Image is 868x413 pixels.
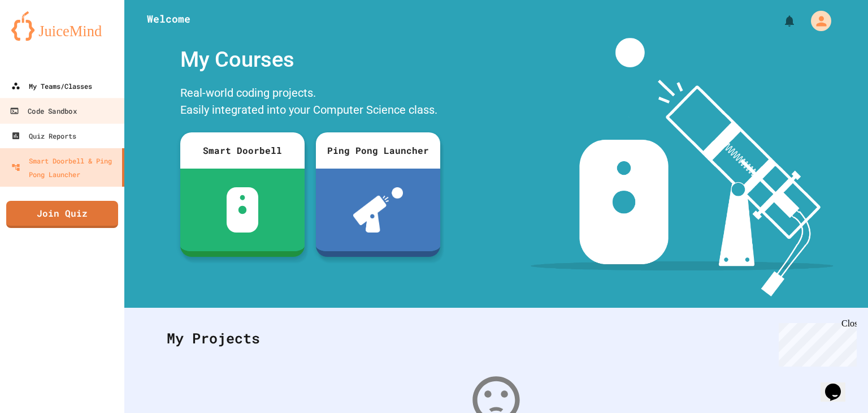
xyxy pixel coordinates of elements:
[11,11,113,41] img: logo-orange.svg
[175,81,446,124] div: Real-world coding projects. Easily integrated into your Computer Science class.
[6,201,118,228] a: Join Quiz
[175,38,446,81] div: My Courses
[227,187,259,233] img: sdb-white.svg
[11,79,92,93] div: My Teams/Classes
[353,187,403,233] img: ppl-with-ball.png
[799,8,834,34] div: My Account
[10,104,76,118] div: Code Sandbox
[180,132,305,169] div: Smart Doorbell
[821,368,857,402] iframe: chat widget
[11,129,76,143] div: Quiz Reports
[316,132,440,169] div: Ping Pong Launcher
[11,154,118,181] div: Smart Doorbell & Ping Pong Launcher
[5,5,78,72] div: Chat with us now!Close
[762,11,799,31] div: My Notifications
[531,38,834,296] img: banner-image-my-projects.png
[155,316,837,360] div: My Projects
[774,319,857,367] iframe: chat widget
